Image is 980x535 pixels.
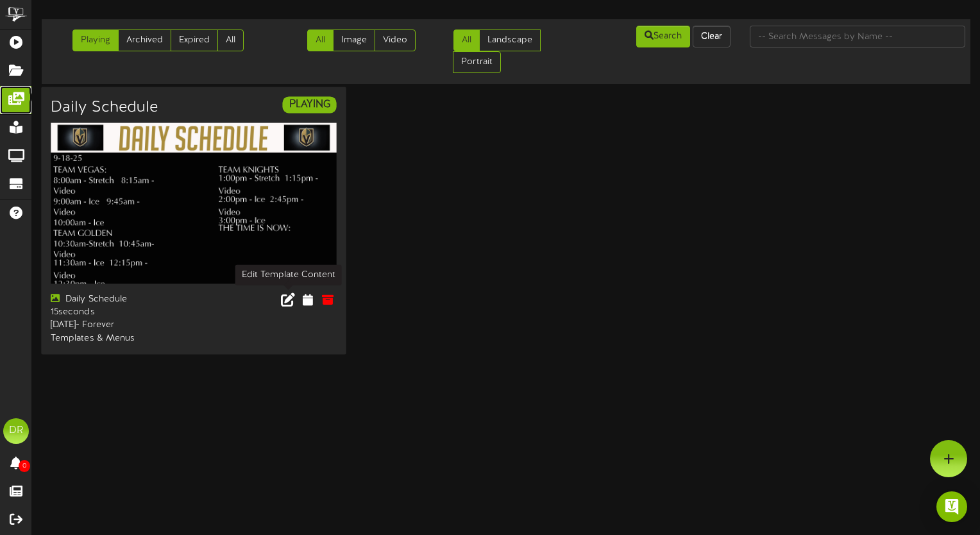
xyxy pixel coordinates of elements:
[636,26,690,47] button: Search
[453,51,501,73] a: Portrait
[51,123,337,284] img: 4d24425f-0e66-4ab3-935b-5eee58d43a46.png
[51,307,184,319] div: 15 seconds
[3,418,29,444] div: DR
[19,460,30,472] span: 0
[217,30,244,51] a: All
[289,99,330,110] strong: PLAYING
[750,26,965,47] input: -- Search Messages by Name --
[375,30,416,51] a: Video
[171,30,218,51] a: Expired
[51,332,184,345] div: Templates & Menus
[453,30,480,51] a: All
[936,491,967,522] div: Open Intercom Messenger
[307,30,334,51] a: All
[333,30,375,51] a: Image
[479,30,541,51] a: Landscape
[693,26,731,47] button: Clear
[51,294,184,307] div: Daily Schedule
[72,30,119,51] a: Playing
[118,30,171,51] a: Archived
[51,99,157,116] h3: Daily Schedule
[51,319,184,332] div: [DATE] - Forever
